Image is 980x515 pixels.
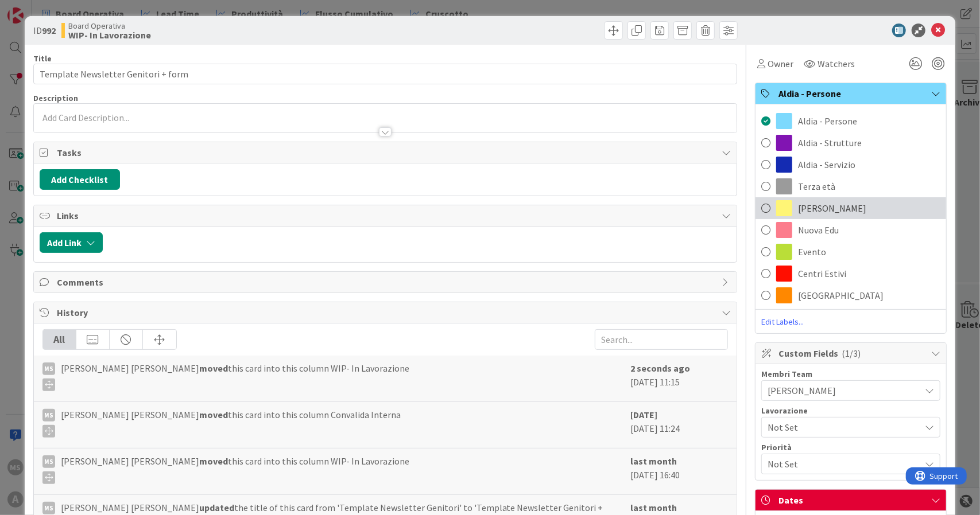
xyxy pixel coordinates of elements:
span: Aldia - Servizio [798,158,855,171]
div: Priorità [761,443,940,451]
b: 992 [42,25,56,36]
button: Add Link [40,232,103,253]
b: moved [199,362,228,374]
span: Not Set [768,457,920,471]
span: Aldia - Persone [778,87,925,100]
div: [DATE] 11:24 [630,408,728,442]
span: Terza età [798,180,835,193]
span: [GEOGRAPHIC_DATA] [798,288,884,302]
div: MS [42,455,55,468]
input: Search... [595,329,728,350]
label: Title [33,53,52,64]
span: Board Operativa [68,21,151,30]
span: Comments [57,275,716,289]
b: moved [199,409,228,420]
span: Aldia - Persone [798,114,857,128]
div: MS [42,362,55,375]
span: Support [24,2,52,15]
span: Description [33,93,78,103]
input: type card name here... [33,64,738,84]
span: Aldia - Strutture [798,136,862,150]
b: last month [630,455,677,467]
span: Centri Estivi [798,267,846,280]
span: Links [57,209,716,223]
div: [DATE] 11:15 [630,361,728,396]
div: All [43,330,76,349]
span: Not Set [768,419,915,435]
span: ID [33,24,56,37]
b: moved [199,455,228,467]
span: Edit Labels... [756,316,946,327]
span: Tasks [57,146,716,159]
span: History [57,306,716,319]
b: last month [630,502,677,513]
span: [PERSON_NAME] [PERSON_NAME] this card into this column WIP- In Lavorazione [61,454,409,484]
span: [PERSON_NAME] [798,201,866,215]
span: Watchers [818,57,855,71]
span: ( 1/3 ) [842,348,861,359]
button: Add Checklist [40,169,120,190]
span: Nuova Edu [798,223,839,237]
div: MS [42,502,55,514]
b: WIP- In Lavorazione [68,30,151,40]
span: [PERSON_NAME] [PERSON_NAME] this card into this column Convalida Interna [61,408,401,438]
span: [PERSON_NAME] [PERSON_NAME] this card into this column WIP- In Lavorazione [61,361,409,391]
div: [DATE] 16:40 [630,454,728,489]
span: Evento [798,245,826,259]
span: [PERSON_NAME] [768,384,920,397]
span: Dates [778,493,925,507]
span: Custom Fields [778,346,925,360]
span: Owner [768,57,793,71]
b: updated [199,502,234,513]
div: MS [42,409,55,422]
div: Membri Team [761,370,940,378]
div: Lavorazione [761,407,940,415]
b: 2 seconds ago [630,362,690,374]
b: [DATE] [630,409,657,420]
